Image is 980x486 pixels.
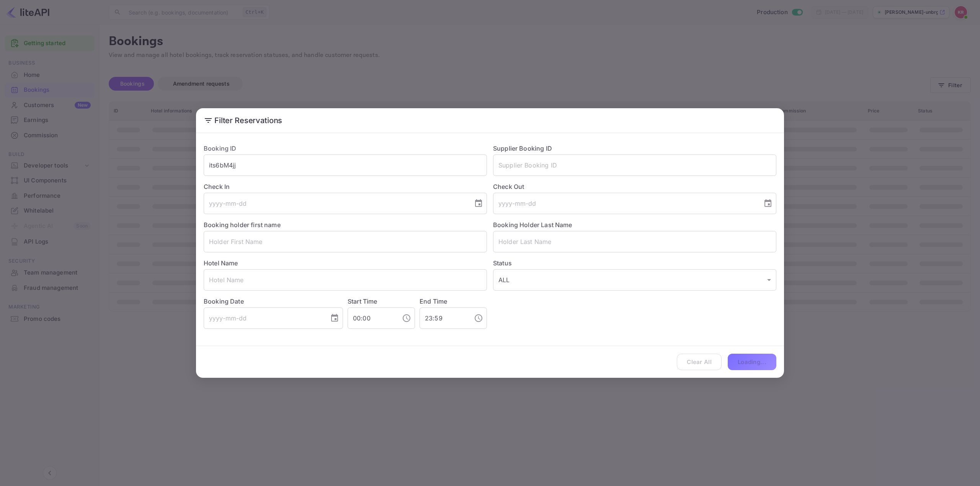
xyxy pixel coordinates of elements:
input: Holder First Name [204,231,487,252]
button: Choose date [760,196,776,211]
label: Start Time [348,297,377,305]
input: Booking ID [204,154,487,176]
input: yyyy-mm-dd [204,193,468,214]
label: Hotel Name [204,259,238,267]
input: hh:mm [348,307,396,329]
h2: Filter Reservations [196,108,784,133]
label: Status [493,258,776,268]
label: Booking Date [204,297,343,306]
label: Booking ID [204,145,237,152]
label: Supplier Booking ID [493,145,552,152]
label: Check Out [493,182,776,191]
button: Choose time, selected time is 11:59 PM [471,310,486,326]
label: Check In [204,182,487,191]
button: Choose date [471,196,486,211]
input: hh:mm [420,307,468,329]
input: yyyy-mm-dd [204,307,324,329]
input: Holder Last Name [493,231,776,252]
label: Booking Holder Last Name [493,221,572,229]
button: Choose time, selected time is 12:00 AM [399,310,414,326]
label: Booking holder first name [204,221,281,229]
input: yyyy-mm-dd [493,193,757,214]
input: Hotel Name [204,269,487,291]
div: ALL [493,269,776,291]
label: End Time [420,297,447,305]
input: Supplier Booking ID [493,154,776,176]
button: Choose date [327,310,342,326]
